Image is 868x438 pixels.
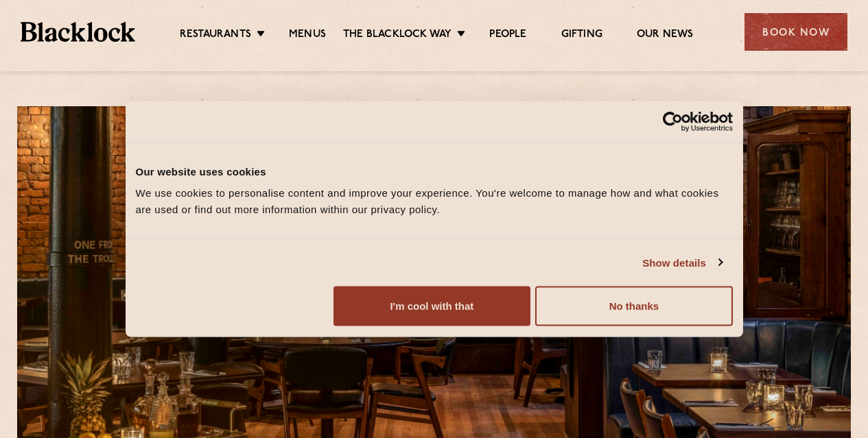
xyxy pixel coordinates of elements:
[535,287,732,326] button: No thanks
[333,287,530,326] button: I'm cool with that
[21,22,135,41] img: BL_Textured_Logo-footer-cropped.svg
[343,28,451,43] a: The Blacklock Way
[642,254,722,271] a: Show details
[489,28,526,43] a: People
[289,28,326,43] a: Menus
[613,111,733,132] a: Usercentrics Cookiebot - opens in a new window
[561,28,602,43] a: Gifting
[180,28,251,43] a: Restaurants
[136,163,733,180] div: Our website uses cookies
[637,28,694,43] a: Our News
[744,13,847,51] div: Book Now
[136,185,733,218] div: We use cookies to personalise content and improve your experience. You're welcome to manage how a...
